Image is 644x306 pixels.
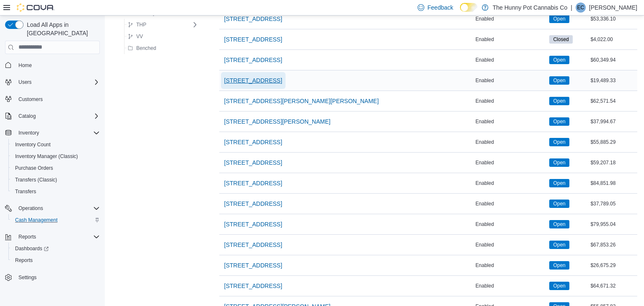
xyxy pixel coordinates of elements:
[589,34,637,44] div: $4,022.00
[428,3,453,12] span: Feedback
[221,195,286,212] button: [STREET_ADDRESS]
[553,36,569,43] span: Closed
[589,55,637,65] div: $60,349.94
[8,243,103,254] a: Dashboards
[221,72,286,89] button: [STREET_ADDRESS]
[12,151,81,161] a: Inventory Manager (Classic)
[589,219,637,229] div: $79,955.04
[571,3,572,13] p: |
[589,158,637,168] div: $59,207.18
[553,220,565,228] span: Open
[2,202,103,214] button: Operations
[2,110,103,122] button: Catalog
[224,261,282,270] span: [STREET_ADDRESS]
[553,118,565,125] span: Open
[224,76,282,85] span: [STREET_ADDRESS]
[589,137,637,147] div: $55,885.29
[224,15,282,23] span: [STREET_ADDRESS]
[224,158,282,167] span: [STREET_ADDRESS]
[589,240,637,250] div: $67,853.26
[553,138,565,146] span: Open
[12,255,36,265] a: Reports
[549,35,572,44] span: Closed
[2,76,103,88] button: Users
[12,215,61,225] a: Cash Management
[5,56,100,306] nav: Complex example
[576,3,586,13] div: Emily Cosby
[15,153,78,160] span: Inventory Manager (Classic)
[224,282,282,290] span: [STREET_ADDRESS]
[18,79,31,86] span: Users
[12,175,60,185] a: Transfers (Classic)
[2,271,103,283] button: Settings
[136,21,146,28] span: THP
[589,260,637,270] div: $26,675.29
[549,76,569,85] span: Open
[18,62,32,69] span: Home
[2,231,103,243] button: Reports
[12,244,100,254] span: Dashboards
[553,282,565,290] span: Open
[15,217,57,223] span: Cash Management
[553,200,565,207] span: Open
[15,141,51,148] span: Inventory Count
[12,187,100,197] span: Transfers
[589,96,637,106] div: $62,571.54
[221,31,286,48] button: [STREET_ADDRESS]
[474,75,548,86] div: Enabled
[549,282,569,290] span: Open
[553,241,565,249] span: Open
[15,94,46,104] a: Customers
[18,96,43,103] span: Customers
[15,60,35,70] a: Home
[224,179,282,187] span: [STREET_ADDRESS]
[15,232,39,242] button: Reports
[15,232,100,242] span: Reports
[8,162,103,174] button: Purchase Orders
[221,134,286,150] button: [STREET_ADDRESS]
[12,175,100,185] span: Transfers (Classic)
[18,274,36,281] span: Settings
[8,139,103,150] button: Inventory Count
[15,77,35,87] button: Users
[474,14,548,24] div: Enabled
[15,272,40,283] a: Settings
[589,3,637,13] p: [PERSON_NAME]
[549,56,569,64] span: Open
[221,257,286,274] button: [STREET_ADDRESS]
[15,257,33,264] span: Reports
[460,3,478,12] input: Dark Mode
[553,77,565,84] span: Open
[15,188,36,195] span: Transfers
[474,137,548,147] div: Enabled
[474,281,548,291] div: Enabled
[23,21,100,37] span: Load All Apps in [GEOGRAPHIC_DATA]
[18,233,36,240] span: Reports
[125,31,146,41] button: VV
[549,179,569,187] span: Open
[136,33,143,39] span: VV
[221,236,286,253] button: [STREET_ADDRESS]
[549,15,569,23] span: Open
[474,240,548,250] div: Enabled
[589,178,637,188] div: $84,851.98
[2,93,103,105] button: Customers
[549,117,569,126] span: Open
[589,14,637,24] div: $53,336.10
[15,203,47,213] button: Operations
[15,128,42,138] button: Inventory
[15,94,100,104] span: Customers
[224,117,331,126] span: [STREET_ADDRESS][PERSON_NAME]
[553,159,565,166] span: Open
[553,97,565,105] span: Open
[15,176,57,183] span: Transfers (Classic)
[549,158,569,167] span: Open
[553,179,565,187] span: Open
[549,220,569,228] span: Open
[12,255,100,265] span: Reports
[125,43,159,53] button: Benched
[224,220,282,228] span: [STREET_ADDRESS]
[136,44,156,51] span: Benched
[589,75,637,86] div: $19,489.33
[474,34,548,44] div: Enabled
